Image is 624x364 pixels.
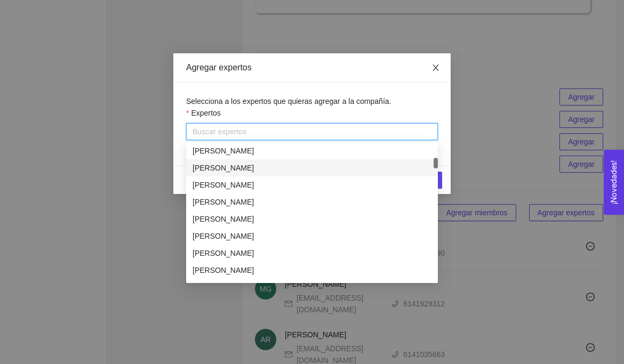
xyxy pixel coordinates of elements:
[193,125,195,138] input: Expertos
[604,150,624,215] button: Open Feedback Widget
[186,245,438,262] div: Lesly María Rojas Aguirre
[421,53,451,83] button: Close
[186,107,221,119] label: Expertos
[186,193,438,211] div: Adriana Estefanía López González
[193,247,431,259] div: [PERSON_NAME]
[193,230,431,242] div: [PERSON_NAME]
[186,62,438,74] div: Agregar expertos
[193,264,431,276] div: [PERSON_NAME]
[193,162,431,174] div: [PERSON_NAME]
[193,213,431,225] div: [PERSON_NAME]
[186,159,438,176] div: David Alejandro Dávila Torres
[186,176,438,193] div: Rubén Candelaria Ovando
[193,196,431,208] div: [PERSON_NAME]
[186,211,438,228] div: Raúl Villarreal Lara
[186,97,391,106] span: Selecciona a los expertos que quieras agregar a la compañía.
[193,145,431,157] div: [PERSON_NAME]
[186,142,438,159] div: Luis Felipe Castillon
[186,228,438,245] div: Alejandra Rodríguez De Siller
[431,63,440,72] span: close
[193,179,431,191] div: [PERSON_NAME]
[186,262,438,279] div: Jorge Xavier García De León
[186,279,438,296] div: Cesar Alejandro Garza Quiroga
